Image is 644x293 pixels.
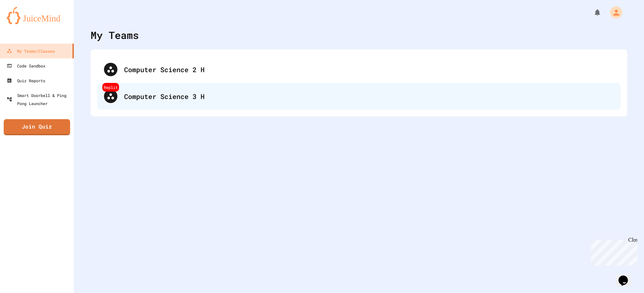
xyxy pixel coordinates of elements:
[124,91,614,101] div: Computer Science 3 H
[7,7,67,24] img: logo-orange.svg
[4,119,70,135] a: Join Quiz
[3,3,46,43] div: Chat with us now!Close
[603,5,624,20] div: My Account
[124,64,614,75] div: Computer Science 2 H
[91,28,139,43] div: My Teams
[7,62,45,70] div: Code Sandbox
[97,56,621,83] div: Computer Science 2 H
[588,237,637,265] iframe: chat widget
[102,83,119,92] div: Replit
[7,91,71,107] div: Smart Doorbell & Ping Pong Launcher
[7,77,45,85] div: Quiz Reports
[97,83,621,110] div: ReplitComputer Science 3 H
[616,266,637,286] iframe: chat widget
[581,7,603,18] div: My Notifications
[7,47,55,55] div: My Teams/Classes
